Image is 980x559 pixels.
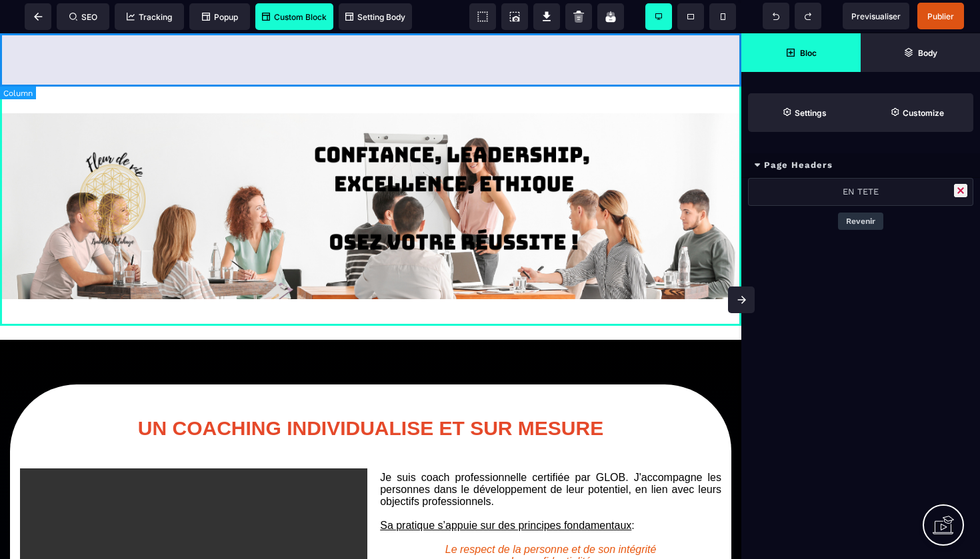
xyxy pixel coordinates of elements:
span: Custom Block [262,12,327,22]
span: Setting Body [345,12,405,22]
i: La confidentialité [511,522,591,534]
span: SEO [69,12,97,22]
span: Open Blocks [741,33,861,72]
span: Settings [748,93,861,132]
i: Le respect de la personne et de son intégrité [445,510,657,522]
span: Open Style Manager [861,93,973,132]
div: EN TETE [748,178,973,206]
span: Screenshot [501,3,528,30]
button: Revenir [838,213,883,230]
strong: Customize [903,108,944,118]
span: Tracking [127,12,172,22]
span: Previsualiser [851,11,901,21]
strong: Body [918,48,937,58]
span: Preview [843,3,909,29]
b: UN COACHING INDIVIDUALISE ET SUR MESURE [138,384,603,406]
span: Popup [202,12,238,22]
div: Page Headers [741,153,980,178]
strong: Bloc [800,48,817,58]
span: Open Layer Manager [861,33,980,72]
u: Sa pratique s’appuie sur des principes fondamentaux [380,486,631,498]
span: Publier [927,11,954,21]
strong: Settings [795,108,827,118]
span: View components [469,3,496,30]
